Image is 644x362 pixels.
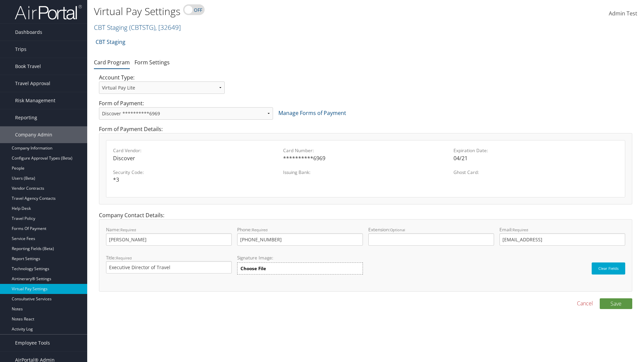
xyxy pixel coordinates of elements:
span: ( CBTSTG ) [129,23,155,32]
span: Book Travel [15,58,41,75]
span: Employee Tools [15,335,50,351]
a: Admin Test [609,3,637,24]
label: Title: [106,254,232,274]
img: airportal-logo.png [15,4,82,20]
input: Title:Required [106,261,232,274]
div: Form of Payment Details: [94,125,637,211]
a: CBT Staging [96,35,125,49]
span: Travel Approval [15,75,50,92]
label: Phone: [237,226,363,245]
span: Company Admin [15,126,52,143]
h1: Virtual Pay Settings [94,4,456,18]
label: Choose File [237,262,363,275]
small: Required [252,227,268,232]
label: Card Number: [283,147,448,154]
small: Required [116,255,132,260]
span: , [ 32649 ] [155,23,181,32]
label: Expiration Date: [453,147,618,154]
label: Ghost Card: [453,169,618,176]
span: Admin Test [609,10,637,17]
label: Email: [499,226,625,245]
div: Account Type: [94,73,230,99]
span: Trips [15,41,26,58]
label: Issuing Bank: [283,169,448,176]
small: Optional [390,227,405,232]
div: Form of Payment: [94,99,637,125]
label: Signature Image: [237,254,363,262]
label: Name: [106,226,232,245]
small: Required [513,227,528,232]
div: 04/21 [453,154,618,162]
label: Extension: [368,226,494,245]
span: Risk Management [15,92,55,109]
input: Extension:Optional [368,233,494,246]
a: Manage Forms of Payment [278,109,346,117]
small: Required [120,227,136,232]
div: Discover [113,154,278,162]
input: Name:Required [106,233,232,246]
a: Cancel [577,299,593,307]
div: Company Contact Details: [94,211,637,298]
label: Card Vendor: [113,147,278,154]
a: Card Program [94,59,130,66]
input: Email:Required [499,233,625,246]
span: Reporting [15,109,37,126]
label: Security Code: [113,169,278,176]
input: Phone:Required [237,233,363,246]
a: Form Settings [135,59,170,66]
button: Clear Fields [592,262,625,275]
span: Dashboards [15,24,42,41]
a: CBT Staging [94,23,181,32]
button: Save [600,298,632,309]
